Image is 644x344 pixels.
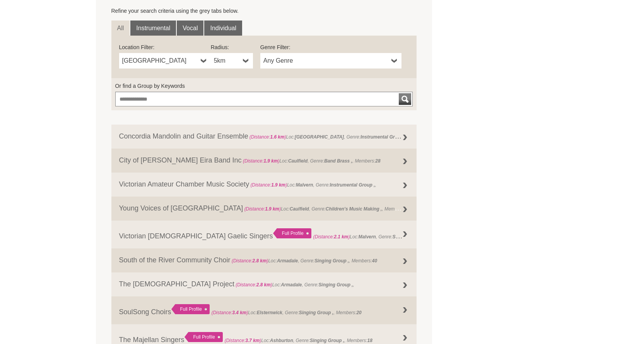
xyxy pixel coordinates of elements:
[204,21,242,36] a: Individual
[212,310,362,315] span: Loc: , Genre: , Members:
[111,125,417,149] a: Concordia Mandolin and Guitar Ensemble (Distance:1.6 km)Loc:[GEOGRAPHIC_DATA], Genre:Instrumental...
[234,282,354,288] span: Loc: , Genre: ,
[257,310,282,315] strong: Elsternwick
[288,158,307,164] strong: Caulfield
[111,21,130,36] a: All
[256,282,271,288] strong: 2.8 km
[111,7,417,15] p: Refine your search criteria using the grey tabs below.
[248,132,407,140] span: Loc: , Genre: ,
[111,173,417,197] a: Victorian Amateur Chamber Music Society (Distance:1.9 km)Loc:Malvern, Genre:Instrumental Group ,,
[245,338,260,343] strong: 3.7 km
[313,232,428,240] span: Loc: , Genre: ,
[119,53,211,68] a: [GEOGRAPHIC_DATA]
[393,232,427,240] strong: Singing Group ,
[357,310,362,315] strong: 20
[359,234,376,240] strong: Malvern
[243,204,412,212] span: Loc: , Genre: , Members:
[260,53,401,68] a: Any Genre
[211,53,253,68] a: 5km
[111,248,417,272] a: South of the River Community Choir (Distance:2.8 km)Loc:Armadale, Genre:Singing Group ,, Members:40
[260,43,401,51] label: Genre Filter:
[277,258,298,264] strong: Armadale
[296,182,313,188] strong: Malvern
[270,134,285,140] strong: 1.6 km
[251,182,287,188] span: (Distance: )
[270,338,293,343] strong: Ashburton
[232,310,246,315] strong: 3.4 km
[225,338,372,343] span: Loc: , Genre: , Members:
[211,43,253,51] label: Radius:
[367,338,372,343] strong: 18
[313,234,350,240] span: (Distance: )
[119,43,211,51] label: Location Filter:
[111,296,417,324] a: SoulSong Choirs Full Profile (Distance:3.4 km)Loc:Elsternwick, Genre:Singing Group ,, Members:20
[326,206,382,212] strong: Children's Music Making ,
[122,56,198,65] span: [GEOGRAPHIC_DATA]
[236,282,272,288] span: (Distance: )
[177,21,203,36] a: Vocal
[231,258,377,264] span: Loc: , Genre: , Members:
[360,132,406,140] strong: Instrumental Group ,
[111,197,417,221] a: Young Voices of [GEOGRAPHIC_DATA] (Distance:1.9 km)Loc:Caulfield, Genre:Children's Music Making ,...
[271,182,285,188] strong: 1.9 km
[244,206,281,212] span: (Distance: )
[184,332,223,342] div: Full Profile
[115,82,413,90] label: Or find a Group by Keywords
[314,258,349,264] strong: Singing Group ,
[299,310,333,315] strong: Singing Group ,
[249,134,286,140] span: (Distance: )
[290,206,309,212] strong: Caulfield
[111,149,417,173] a: City of [PERSON_NAME] Eira Band Inc (Distance:1.9 km)Loc:Caulfield, Genre:Band Brass ,, Members:28
[263,56,388,65] span: Any Genre
[249,182,376,188] span: Loc: , Genre: ,
[212,310,248,315] span: (Distance: )
[318,282,353,288] strong: Singing Group ,
[375,158,380,164] strong: 28
[372,258,377,264] strong: 40
[243,158,280,164] span: (Distance: )
[111,272,417,296] a: The [DEMOGRAPHIC_DATA] Project (Distance:2.8 km)Loc:Armadale, Genre:Singing Group ,,
[324,158,352,164] strong: Band Brass ,
[111,221,417,248] a: Victorian [DEMOGRAPHIC_DATA] Gaelic Singers Full Profile (Distance:2.1 km)Loc:Malvern, Genre:Sing...
[281,282,302,288] strong: Armadale
[273,228,311,238] div: Full Profile
[263,158,278,164] strong: 1.9 km
[130,21,176,36] a: Instrumental
[295,134,344,140] strong: [GEOGRAPHIC_DATA]
[242,158,381,164] span: Loc: , Genre: , Members:
[171,304,210,314] div: Full Profile
[334,234,348,240] strong: 2.1 km
[214,56,240,65] span: 5km
[252,258,266,264] strong: 2.8 km
[225,338,261,343] span: (Distance: )
[310,338,344,343] strong: Singing Group ,
[232,258,268,264] span: (Distance: )
[265,206,279,212] strong: 1.9 km
[330,182,375,188] strong: Instrumental Group ,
